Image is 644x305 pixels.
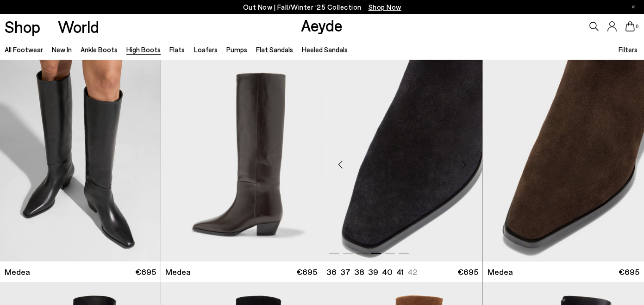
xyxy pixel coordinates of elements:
[126,45,161,54] a: High Boots
[326,266,337,278] li: 36
[483,60,644,261] a: Next slide Previous slide
[488,266,513,278] span: Medea
[483,261,644,282] a: Medea €695
[382,266,393,278] li: 40
[165,266,191,278] span: Medea
[161,261,322,282] a: Medea €695
[635,24,639,29] span: 0
[5,45,43,54] a: All Footwear
[619,45,638,54] span: Filters
[5,266,30,278] span: Medea
[450,150,478,178] div: Next slide
[296,266,317,278] span: €695
[161,60,322,261] a: Next slide Previous slide
[368,266,378,278] li: 39
[457,266,478,278] span: €695
[327,150,355,178] div: Previous slide
[483,60,644,261] div: 4 / 6
[161,60,322,261] div: 1 / 6
[322,261,483,282] a: 36 37 38 39 40 41 42 €695
[322,60,483,261] a: Next slide Previous slide
[52,45,72,54] a: New In
[194,45,218,54] a: Loafers
[326,266,414,278] ul: variant
[169,45,185,54] a: Flats
[243,1,401,13] p: Out Now | Fall/Winter ‘25 Collection
[483,60,644,261] img: Medea Suede Knee-High Boots
[58,19,99,35] a: World
[81,45,118,54] a: Ankle Boots
[256,45,293,54] a: Flat Sandals
[161,60,322,261] img: Medea Knee-High Boots
[396,266,404,278] li: 41
[301,15,343,35] a: Aeyde
[619,266,639,278] span: €695
[322,60,483,261] img: Medea Suede Knee-High Boots
[226,45,247,54] a: Pumps
[625,21,635,31] a: 0
[5,19,40,35] a: Shop
[340,266,350,278] li: 37
[135,266,156,278] span: €695
[322,60,483,261] div: 4 / 6
[354,266,364,278] li: 38
[302,45,348,54] a: Heeled Sandals
[369,3,401,11] span: Navigate to /collections/new-in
